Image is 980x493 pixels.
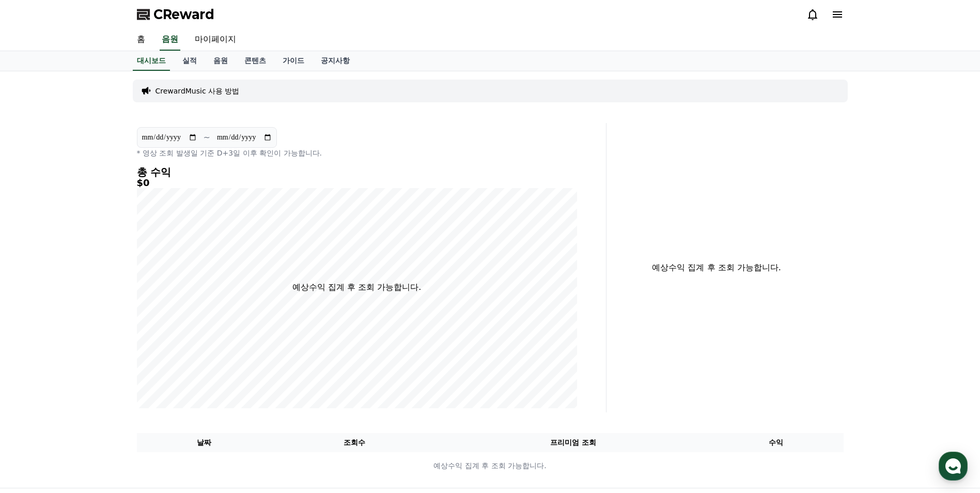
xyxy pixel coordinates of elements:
[186,29,244,51] a: 마이페이지
[133,51,170,71] a: 대시보드
[160,29,180,51] a: 음원
[137,460,843,471] p: 예상수익 집계 후 조회 가능합니다.
[160,343,172,351] span: 설정
[33,343,39,351] span: 홈
[313,51,358,71] a: 공지사항
[155,86,240,96] a: CrewardMusic 사용 방법
[709,433,844,452] th: 수익
[174,51,205,71] a: 실적
[95,344,107,352] span: 대화
[3,328,68,353] a: 홈
[205,51,236,71] a: 음원
[204,131,210,144] p: ~
[137,178,577,188] h5: $0
[153,6,214,23] span: CReward
[137,166,577,178] h4: 총 수익
[129,29,153,51] a: 홈
[137,148,577,158] p: * 영상 조회 발생일 기준 D+3일 이후 확인이 가능합니다.
[68,328,133,353] a: 대화
[274,51,313,71] a: 가이드
[236,51,274,71] a: 콘텐츠
[615,261,819,274] p: 예상수익 집계 후 조회 가능합니다.
[133,328,198,353] a: 설정
[292,281,421,294] p: 예상수익 집계 후 조회 가능합니다.
[137,6,214,23] a: CReward
[271,433,437,452] th: 조회수
[137,433,272,452] th: 날짜
[438,433,709,452] th: 프리미엄 조회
